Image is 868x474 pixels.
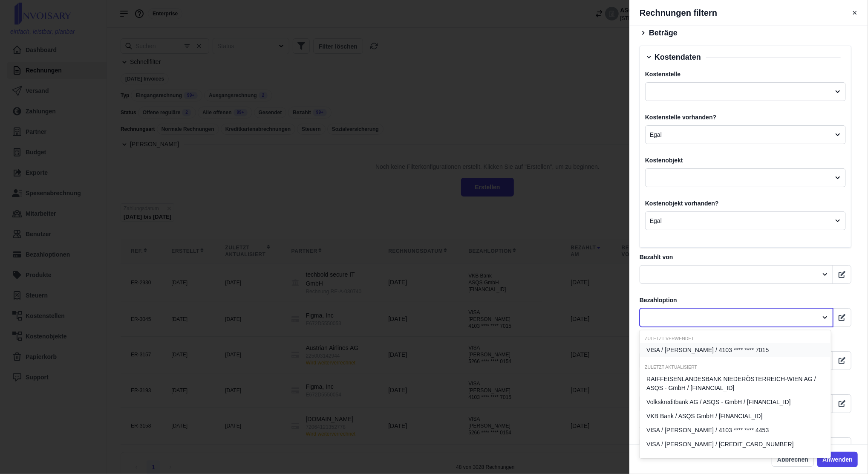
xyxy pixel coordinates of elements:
div: Alle [640,458,831,465]
button: Abbrechen [772,451,814,467]
span: VISA / [PERSON_NAME] / [CREDIT_CARD_NUMBER] [646,440,793,449]
span: VISA / [PERSON_NAME] / 4103 **** **** 4453 [646,426,769,435]
label: Kostenobjekt vorhanden? [645,199,846,208]
h5: Kostendaten [655,51,701,63]
button: Anwenden [817,452,858,467]
span: VISA / [PERSON_NAME] / 4103 **** **** 7015 [646,346,769,355]
label: Bezahloption [640,296,851,305]
div: Zuletzt aktualisiert [640,364,831,371]
span: VKB Bank / ASQS GmbH / [FINANCIAL_ID] [646,412,762,421]
h5: Beträge [649,27,678,39]
label: Kostenobjekt [645,156,846,165]
label: Bezahlt von [640,253,851,262]
h4: Rechnungen filtern [640,7,717,19]
span: RAIFFEISENLANDESBANK NIEDERÖSTERREICH-WIEN AG / ASQS - GmbH / [FINANCIAL_ID] [646,375,828,393]
label: Kostenstelle [645,70,846,79]
div: Zuletzt verwendet [640,335,831,342]
span: Volkskreditbank AG / ASQS - GmbH / [FINANCIAL_ID] [646,398,790,407]
label: Kostenstelle vorhanden? [645,113,846,122]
